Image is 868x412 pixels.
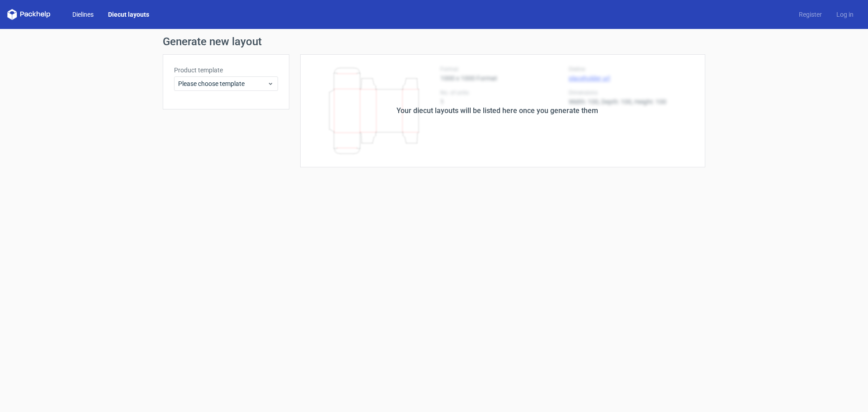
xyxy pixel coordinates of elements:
[101,10,156,19] a: Diecut layouts
[174,66,278,75] label: Product template
[396,105,598,116] div: Your diecut layouts will be listed here once you generate them
[829,10,861,19] a: Log in
[792,10,829,19] a: Register
[65,10,101,19] a: Dielines
[178,79,267,88] span: Please choose template
[163,36,705,47] h1: Generate new layout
